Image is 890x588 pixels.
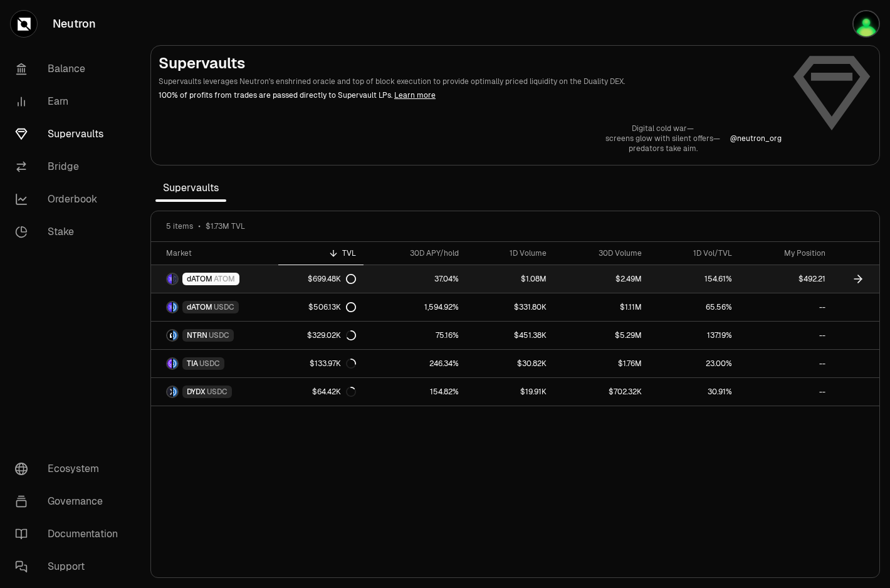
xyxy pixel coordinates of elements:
img: USDC Logo [173,387,177,397]
a: $30.82K [466,350,553,377]
span: dATOM [187,302,212,312]
a: 154.82% [364,378,467,406]
a: Supervaults [5,118,135,150]
div: $506.13K [308,302,356,312]
a: $506.13K [278,293,363,321]
a: Digital cold war—screens glow with silent offers—predators take aim. [605,123,720,154]
a: dATOM LogoUSDC LogodATOMUSDC [151,293,278,321]
a: 154.61% [649,265,739,293]
a: Support [5,550,135,583]
span: USDC [209,330,229,340]
div: $64.42K [312,387,356,397]
span: NTRN [187,330,207,340]
a: $699.48K [278,265,363,293]
a: -- [740,293,833,321]
p: predators take aim. [605,144,720,154]
p: 100% of profits from trades are passed directly to Supervault LPs. [159,90,782,101]
img: kkr [852,10,880,38]
p: Supervaults leverages Neutron's enshrined oracle and top of block execution to provide optimally ... [159,76,782,87]
a: 75.16% [364,322,467,349]
a: 30.91% [649,378,739,406]
a: $331.80K [466,293,553,321]
a: $329.02K [278,322,363,349]
span: DYDX [187,387,206,397]
a: Bridge [5,150,135,183]
img: DYDX Logo [167,387,172,397]
a: 246.34% [364,350,467,377]
a: Stake [5,216,135,248]
span: dATOM [187,274,212,284]
div: 30D APY/hold [371,248,459,258]
img: dATOM Logo [167,274,172,284]
a: $1.08M [466,265,553,293]
div: 30D Volume [562,248,642,258]
a: $702.32K [554,378,650,406]
img: TIA Logo [167,359,172,369]
a: TIA LogoUSDC LogoTIAUSDC [151,350,278,377]
div: 1D Volume [474,248,546,258]
a: Learn more [394,90,436,100]
img: dATOM Logo [167,302,172,312]
a: -- [740,378,833,406]
span: $1.73M TVL [206,221,245,231]
img: USDC Logo [173,359,177,369]
div: Market [166,248,271,258]
h2: Supervaults [159,53,782,73]
a: Orderbook [5,183,135,216]
span: USDC [199,359,220,369]
img: USDC Logo [173,330,177,340]
a: DYDX LogoUSDC LogoDYDXUSDC [151,378,278,406]
img: ATOM Logo [173,274,177,284]
div: My Position [747,248,825,258]
div: $699.48K [308,274,356,284]
a: Governance [5,485,135,518]
a: $1.76M [554,350,650,377]
span: TIA [187,359,198,369]
a: Ecosystem [5,453,135,485]
span: 5 items [166,221,193,231]
a: $451.38K [466,322,553,349]
a: $64.42K [278,378,363,406]
div: $133.97K [310,359,356,369]
a: Earn [5,85,135,118]
span: USDC [207,387,228,397]
p: @ neutron_org [730,134,782,144]
a: -- [740,350,833,377]
div: $329.02K [307,330,356,340]
a: Balance [5,53,135,85]
a: $2.49M [554,265,650,293]
div: 1D Vol/TVL [657,248,731,258]
p: Digital cold war— [605,123,720,134]
div: TVL [286,248,355,258]
a: 65.56% [649,293,739,321]
a: Documentation [5,518,135,550]
a: $492.21 [740,265,833,293]
img: USDC Logo [173,302,177,312]
a: NTRN LogoUSDC LogoNTRNUSDC [151,322,278,349]
a: 23.00% [649,350,739,377]
a: $1.11M [554,293,650,321]
img: NTRN Logo [167,330,172,340]
a: 137.19% [649,322,739,349]
a: $19.91K [466,378,553,406]
a: @neutron_org [730,134,782,144]
a: $5.29M [554,322,650,349]
a: 37.04% [364,265,467,293]
span: ATOM [214,274,235,284]
a: $133.97K [278,350,363,377]
span: Supervaults [155,176,226,201]
p: screens glow with silent offers— [605,134,720,144]
a: dATOM LogoATOM LogodATOMATOM [151,265,278,293]
a: -- [740,322,833,349]
a: 1,594.92% [364,293,467,321]
span: USDC [214,302,234,312]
